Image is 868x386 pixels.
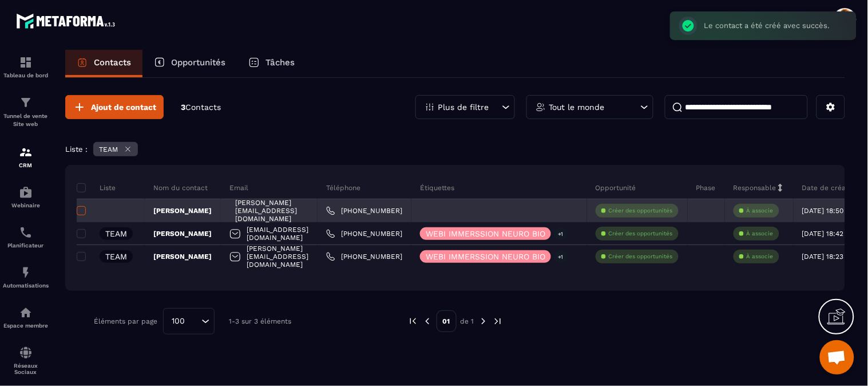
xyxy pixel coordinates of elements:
[265,57,295,68] p: Tâches
[153,206,212,215] p: [PERSON_NAME]
[609,230,673,238] p: Créer des opportunités
[747,253,774,261] p: À associe
[189,315,199,328] input: Search for option
[596,183,636,192] p: Opportunité
[3,363,49,375] p: Réseaux Sociaux
[609,253,673,261] p: Créer des opportunités
[437,310,457,332] p: 01
[3,47,49,87] a: formationformationTableau de bord
[19,346,33,360] img: social-network
[326,183,360,192] p: Téléphone
[229,183,248,192] p: Email
[747,230,774,238] p: À associe
[802,253,844,261] p: [DATE] 18:23
[105,253,127,261] p: TEAM
[3,177,49,217] a: automationsautomationsWebinaire
[3,282,49,289] p: Automatisations
[420,183,454,192] p: Étiquettes
[3,337,49,384] a: social-networksocial-networkRéseaux Sociaux
[153,252,212,261] p: [PERSON_NAME]
[747,207,774,215] p: À associe
[3,87,49,137] a: formationformationTunnel de vente Site web
[696,183,716,192] p: Phase
[65,145,88,153] p: Liste :
[422,316,433,326] img: prev
[549,103,605,111] p: Tout le monde
[326,206,402,215] a: [PHONE_NUMBER]
[65,50,142,77] a: Contacts
[16,10,119,31] img: logo
[426,230,545,238] p: WEBI IMMERSSION NEURO BIO
[91,101,156,113] span: Ajout de contact
[3,112,49,128] p: Tunnel de vente Site web
[3,297,49,337] a: automationsautomationsEspace membre
[19,226,33,239] img: scheduler
[426,253,545,261] p: WEBI IMMERSSION NEURO BIO
[153,229,212,238] p: [PERSON_NAME]
[802,183,859,192] p: Date de création
[802,230,844,238] p: [DATE] 18:42
[65,95,164,119] button: Ajout de contact
[438,103,489,111] p: Plus de filtre
[99,145,118,153] p: TEAM
[326,252,402,261] a: [PHONE_NUMBER]
[105,230,127,238] p: TEAM
[94,317,157,325] p: Éléments par page
[554,228,568,240] p: +1
[408,316,418,326] img: prev
[19,145,33,159] img: formation
[171,57,225,68] p: Opportunités
[19,96,33,109] img: formation
[19,56,33,69] img: formation
[237,50,306,77] a: Tâches
[820,340,854,375] div: Ouvrir le chat
[181,102,221,113] p: 3
[19,186,33,199] img: automations
[3,72,49,78] p: Tableau de bord
[19,266,33,279] img: automations
[94,57,131,68] p: Contacts
[153,183,208,192] p: Nom du contact
[185,103,221,112] span: Contacts
[734,183,776,192] p: Responsable
[142,50,237,77] a: Opportunités
[3,257,49,297] a: automationsautomationsAutomatisations
[3,137,49,177] a: formationformationCRM
[326,229,402,238] a: [PHONE_NUMBER]
[3,162,49,168] p: CRM
[168,315,189,328] span: 100
[19,306,33,320] img: automations
[802,207,844,215] p: [DATE] 18:50
[229,317,291,325] p: 1-3 sur 3 éléments
[493,316,503,326] img: next
[3,322,49,329] p: Espace membre
[478,316,489,326] img: next
[554,251,568,263] p: +1
[3,242,49,249] p: Planificateur
[461,317,474,326] p: de 1
[77,183,116,192] p: Liste
[3,202,49,208] p: Webinaire
[3,217,49,257] a: schedulerschedulerPlanificateur
[163,308,215,334] div: Search for option
[609,207,673,215] p: Créer des opportunités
